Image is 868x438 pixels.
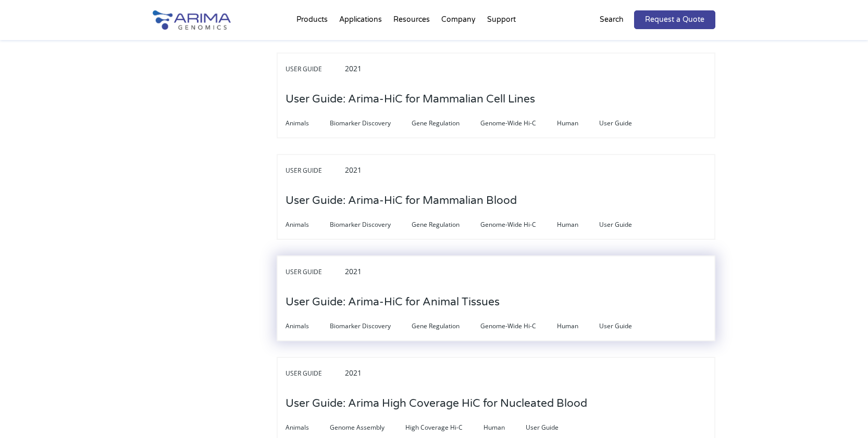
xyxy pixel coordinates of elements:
span: User Guide [286,63,343,75]
a: User Guide: Arima-HiC for Animal Tissues [286,297,500,308]
p: Search [600,13,624,27]
span: Genome-Wide Hi-C [480,218,557,231]
span: 2021 [345,63,362,73]
span: Human [557,117,599,130]
span: Animals [286,218,330,231]
a: Request a Quote [634,10,715,29]
span: Genome-Wide Hi-C [480,320,557,332]
h3: User Guide: Arima-HiC for Animal Tissues [286,286,500,318]
h3: User Guide: Arima-HiC for Mammalian Cell Lines [286,83,535,115]
span: Animals [286,117,330,130]
span: User Guide [599,117,653,130]
span: Gene Regulation [412,218,480,231]
span: User Guide [526,421,579,434]
span: User Guide [286,164,343,177]
span: Human [483,421,526,434]
span: 2021 [345,165,362,175]
span: Animals [286,320,330,332]
span: Biomarker Discovery [330,320,412,332]
span: Gene Regulation [412,117,480,130]
h3: User Guide: Arima High Coverage HiC for Nucleated Blood [286,388,587,420]
h3: User Guide: Arima-HiC for Mammalian Blood [286,185,517,217]
span: Gene Regulation [412,320,480,332]
span: User Guide [286,367,343,380]
span: User Guide [599,320,653,332]
span: Human [557,218,599,231]
span: Genome Assembly [330,421,405,434]
span: Animals [286,421,330,434]
a: User Guide: Arima High Coverage HiC for Nucleated Blood [286,398,587,409]
span: Biomarker Discovery [330,117,412,130]
a: User Guide: Arima-HiC for Mammalian Blood [286,195,517,207]
span: User Guide [599,218,653,231]
span: Human [557,320,599,332]
span: Genome-Wide Hi-C [480,117,557,130]
span: 2021 [345,266,362,276]
img: Arima-Genomics-logo [153,10,231,30]
span: 2021 [345,368,362,378]
span: Biomarker Discovery [330,218,412,231]
a: User Guide: Arima-HiC for Mammalian Cell Lines [286,94,535,105]
span: High Coverage Hi-C [405,421,483,434]
span: User Guide [286,266,343,278]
